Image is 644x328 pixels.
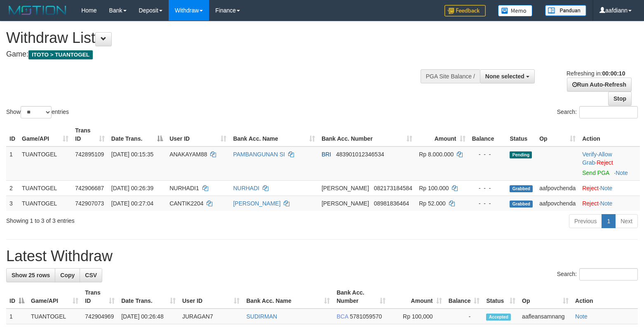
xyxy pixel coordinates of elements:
td: aafleansamnang [519,309,572,324]
span: Refreshing in: [566,70,625,77]
th: Action [572,285,638,309]
span: ANAKAYAM88 [169,151,207,158]
span: Copy 082173184584 to clipboard [374,185,412,191]
div: - - - [472,184,503,192]
img: Feedback.jpg [444,5,486,17]
th: Amount: activate to sort column ascending [389,285,445,309]
span: Rp 100.000 [419,185,449,191]
span: Rp 8.000.000 [419,151,454,158]
td: aafpovchenda [536,196,579,211]
th: Trans ID: activate to sort column ascending [72,123,108,146]
span: NURHADI1 [169,185,199,191]
span: [DATE] 00:26:39 [111,185,153,191]
label: Show entries [6,106,69,118]
span: BRI [322,151,331,158]
img: MOTION_logo.png [6,4,69,17]
th: Status [506,123,536,146]
th: Balance: activate to sort column ascending [445,285,483,309]
div: PGA Site Balance / [421,69,480,83]
a: Reject [582,200,599,207]
span: Copy 08981836464 to clipboard [374,200,409,207]
a: SUDIRMAN [246,313,277,320]
th: Status: activate to sort column ascending [483,285,519,309]
span: Show 25 rows [12,272,50,278]
span: [DATE] 00:27:04 [111,200,153,207]
span: Grabbed [510,201,533,208]
td: JURAGAN7 [179,309,243,324]
td: aafpovchenda [536,180,579,196]
a: 1 [602,214,616,228]
th: Game/API: activate to sort column ascending [19,123,72,146]
th: Bank Acc. Number: activate to sort column ascending [318,123,416,146]
th: ID: activate to sort column descending [6,285,28,309]
td: · [579,196,640,211]
h1: Withdraw List [6,30,421,46]
th: User ID: activate to sort column ascending [166,123,230,146]
td: · · [579,146,640,181]
strong: 00:00:10 [602,70,625,77]
span: Accepted [486,314,511,321]
th: Bank Acc. Name: activate to sort column ascending [230,123,318,146]
th: Op: activate to sort column ascending [519,285,572,309]
span: [PERSON_NAME] [322,185,369,191]
h4: Game: [6,50,421,59]
a: Note [575,313,588,320]
span: Pending [510,151,532,158]
td: [DATE] 00:26:48 [118,309,179,324]
span: 742895109 [75,151,104,158]
a: Show 25 rows [6,268,55,282]
span: BCA [336,313,348,320]
a: Reject [597,159,613,166]
td: 2 [6,180,19,196]
th: Bank Acc. Name: activate to sort column ascending [243,285,333,309]
div: - - - [472,199,503,208]
a: Run Auto-Refresh [567,78,632,92]
div: - - - [472,150,503,158]
img: Button%20Memo.svg [498,5,533,17]
img: panduan.png [545,5,586,16]
td: · [579,180,640,196]
a: Note [600,200,613,207]
th: Bank Acc. Number: activate to sort column ascending [333,285,389,309]
th: User ID: activate to sort column ascending [179,285,243,309]
a: CSV [80,268,102,282]
a: Note [600,185,613,191]
a: Send PGA [582,170,609,176]
span: [PERSON_NAME] [322,200,369,207]
a: Reject [582,185,599,191]
span: · [582,151,612,166]
th: Date Trans.: activate to sort column ascending [118,285,179,309]
th: ID [6,123,19,146]
td: TUANTOGEL [19,196,72,211]
a: Verify [582,151,597,158]
td: TUANTOGEL [19,146,72,181]
select: Showentries [21,106,52,118]
th: Amount: activate to sort column ascending [416,123,468,146]
span: [DATE] 00:15:35 [111,151,153,158]
td: - [445,309,483,324]
span: 742907073 [75,200,104,207]
td: TUANTOGEL [28,309,82,324]
th: Action [579,123,640,146]
label: Search: [557,268,638,281]
span: Copy [60,272,75,278]
span: CSV [85,272,97,278]
span: Grabbed [510,185,533,192]
span: Copy 5781059570 to clipboard [350,313,382,320]
a: PAMBANGUNAN SI [233,151,285,158]
td: 1 [6,309,28,324]
a: Previous [569,214,602,228]
span: 742906687 [75,185,104,191]
input: Search: [579,106,638,118]
th: Balance [469,123,507,146]
span: ITOTO > TUANTOGEL [28,50,93,59]
th: Date Trans.: activate to sort column descending [108,123,166,146]
a: Stop [608,92,632,106]
a: [PERSON_NAME] [233,200,280,207]
input: Search: [579,268,638,281]
span: None selected [485,73,524,80]
h1: Latest Withdraw [6,248,638,264]
th: Op: activate to sort column ascending [536,123,579,146]
a: Note [616,170,628,176]
label: Search: [557,106,638,118]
